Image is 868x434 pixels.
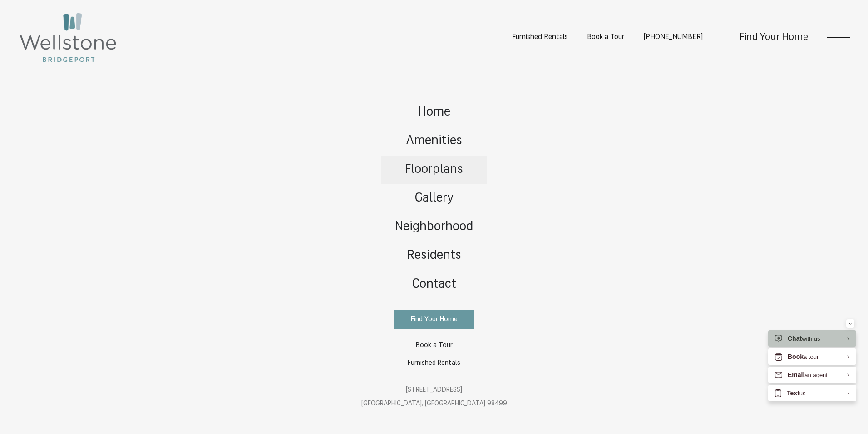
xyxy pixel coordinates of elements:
span: Find Your Home [411,316,458,323]
span: Amenities [406,135,462,147]
img: Wellstone [18,11,118,64]
span: Home [418,106,450,119]
span: [PHONE_NUMBER] [643,34,703,41]
span: Book a Tour [416,342,453,349]
a: Call Us at (253) 642-8681 [643,34,703,41]
a: Find Your Home [740,32,808,43]
a: Furnished Rentals [512,34,568,41]
a: Go to Home [381,98,487,127]
a: Book a Tour [394,337,474,354]
a: Furnished Rentals (opens in a new tab) [394,354,474,372]
a: Book a Tour [587,34,624,41]
a: Go to Floorplans [381,156,487,184]
a: Go to Amenities [381,127,487,156]
div: Main [361,89,507,420]
span: Gallery [415,192,454,205]
a: Go to Residents [381,242,487,270]
a: Go to Neighborhood [381,213,487,242]
span: Floorplans [405,163,463,176]
a: Get Directions to 12535 Bridgeport Way SW Lakewood, WA 98499 [361,387,507,407]
span: Neighborhood [395,221,473,233]
span: Residents [407,249,461,262]
span: Furnished Rentals [408,360,460,367]
button: Open Menu [827,33,850,41]
a: Go to Gallery [381,184,487,213]
a: Find Your Home [394,310,474,329]
a: Go to Contact [381,270,487,299]
span: Contact [412,278,456,291]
